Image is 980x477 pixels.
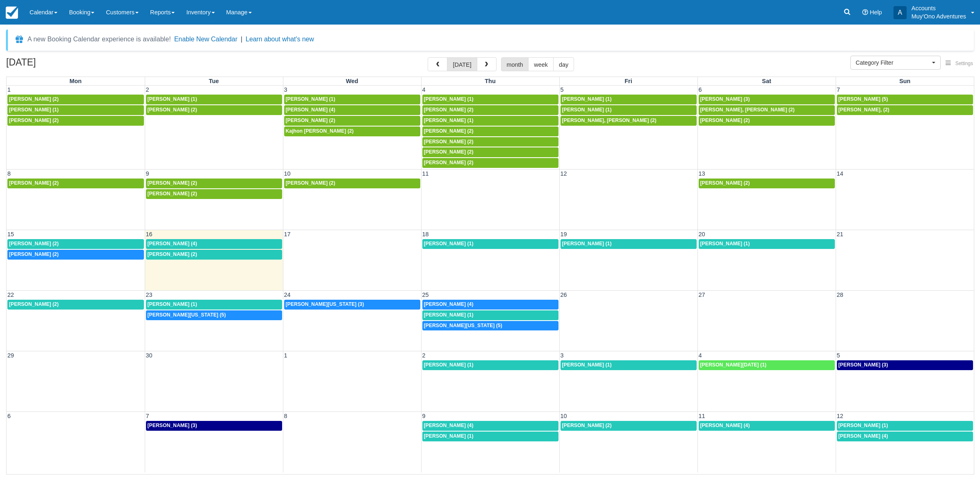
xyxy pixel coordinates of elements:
span: [PERSON_NAME] (1) [424,241,474,246]
span: Wed [346,78,358,84]
a: [PERSON_NAME], [PERSON_NAME] (2) [561,116,697,126]
span: [PERSON_NAME] (1) [424,433,474,439]
span: 18 [422,231,430,237]
div: A [893,6,907,19]
span: [PERSON_NAME] (4) [700,423,750,428]
span: [PERSON_NAME] (2) [148,180,197,186]
span: [PERSON_NAME][US_STATE] (3) [286,301,364,307]
span: [PERSON_NAME] (2) [148,107,197,113]
span: Mon [69,78,82,84]
span: [PERSON_NAME] (1) [9,107,59,113]
span: 14 [836,170,844,177]
span: 20 [698,231,706,237]
button: [DATE] [447,57,477,71]
a: [PERSON_NAME] (1) [699,239,835,249]
span: 28 [836,292,844,298]
a: [PERSON_NAME] (2) [7,239,144,249]
span: [PERSON_NAME] (2) [286,180,335,186]
span: [PERSON_NAME][US_STATE] (5) [424,323,502,328]
h2: [DATE] [6,57,110,72]
a: [PERSON_NAME] (4) [146,239,282,249]
span: Sat [762,78,771,84]
span: [PERSON_NAME] (2) [700,118,750,123]
span: 2 [145,86,150,93]
a: [PERSON_NAME] (3) [837,360,973,370]
span: | [241,36,242,43]
span: Kajhon [PERSON_NAME] (2) [286,128,354,134]
span: 12 [560,170,568,177]
span: 24 [283,292,292,298]
a: [PERSON_NAME] (4) [422,421,558,431]
span: [PERSON_NAME] (4) [148,241,197,246]
span: Category Filter [856,59,930,67]
span: [PERSON_NAME] (2) [9,96,59,102]
span: [PERSON_NAME] (4) [839,433,888,439]
a: [PERSON_NAME] (1) [422,95,558,104]
span: [PERSON_NAME] (2) [424,139,474,145]
span: [PERSON_NAME] (2) [424,160,474,165]
span: 8 [7,170,11,177]
span: [PERSON_NAME] (1) [562,96,612,102]
span: 9 [145,170,150,177]
span: 5 [836,352,841,359]
span: 26 [560,292,568,298]
a: [PERSON_NAME] (4) [422,300,558,310]
span: 11 [422,170,430,177]
span: Help [870,9,882,16]
span: [PERSON_NAME], (2) [839,107,889,113]
button: Category Filter [850,56,941,70]
span: [PERSON_NAME] (1) [148,301,197,307]
span: [PERSON_NAME] (1) [700,241,750,246]
span: 4 [698,352,703,359]
img: checkfront-main-nav-mini-logo.png [6,7,18,19]
a: [PERSON_NAME], (2) [837,105,973,115]
span: [PERSON_NAME] (4) [424,423,474,428]
span: 6 [7,413,11,419]
span: 7 [145,413,150,419]
span: 9 [422,413,426,419]
span: [PERSON_NAME] (3) [700,96,750,102]
a: [PERSON_NAME] (2) [284,179,420,188]
p: Accounts [912,4,966,12]
a: [PERSON_NAME] (1) [561,360,697,370]
span: 6 [698,86,703,93]
a: [PERSON_NAME][US_STATE] (5) [422,321,558,331]
span: [PERSON_NAME] (1) [424,312,474,318]
button: day [553,57,574,71]
a: [PERSON_NAME] (5) [837,95,973,104]
a: [PERSON_NAME], [PERSON_NAME] (2) [699,105,835,115]
span: [PERSON_NAME] (2) [424,107,474,113]
span: 27 [698,292,706,298]
span: 8 [283,413,288,419]
span: 25 [422,292,430,298]
a: [PERSON_NAME] (2) [284,116,420,126]
a: [PERSON_NAME] (3) [699,95,835,104]
a: [PERSON_NAME] (2) [699,116,835,126]
div: A new Booking Calendar experience is available! [27,34,171,44]
span: [PERSON_NAME] (2) [148,251,197,257]
span: 10 [560,413,568,419]
span: 12 [836,413,844,419]
a: [PERSON_NAME] (2) [422,105,558,115]
span: 3 [283,86,288,93]
a: [PERSON_NAME] (1) [422,432,558,441]
a: [PERSON_NAME][US_STATE] (5) [146,310,282,320]
a: [PERSON_NAME] (2) [422,127,558,136]
span: [PERSON_NAME] (2) [424,149,474,155]
a: [PERSON_NAME] (1) [146,300,282,310]
span: 16 [145,231,153,237]
a: Learn about what's new [246,36,314,43]
a: [PERSON_NAME] (2) [7,250,144,260]
span: 3 [560,352,565,359]
span: [PERSON_NAME] (2) [9,180,59,186]
span: 19 [560,231,568,237]
span: 1 [7,86,11,93]
span: 17 [283,231,292,237]
a: [PERSON_NAME] (1) [422,239,558,249]
span: 10 [283,170,292,177]
a: [PERSON_NAME] (2) [146,189,282,199]
span: [PERSON_NAME], [PERSON_NAME] (2) [562,118,656,123]
span: Fri [624,78,632,84]
span: 11 [698,413,706,419]
span: [PERSON_NAME] (1) [148,96,197,102]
